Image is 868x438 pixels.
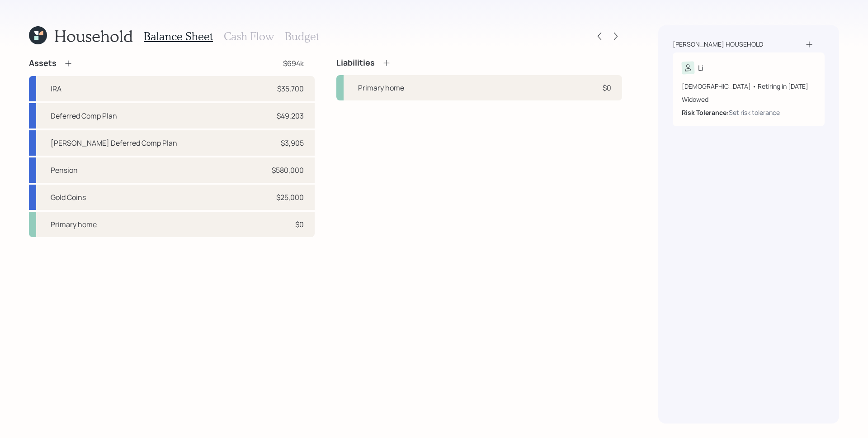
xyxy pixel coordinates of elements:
[224,30,274,43] h3: Cash Flow
[276,192,304,203] div: $25,000
[51,165,78,176] div: Pension
[51,138,177,148] div: [PERSON_NAME] Deferred Comp Plan
[295,219,304,230] div: $0
[336,58,375,68] h4: Liabilities
[144,30,213,43] h3: Balance Sheet
[51,192,86,203] div: Gold Coins
[281,138,304,148] div: $3,905
[285,30,319,43] h3: Budget
[51,110,117,121] div: Deferred Comp Plan
[682,95,816,104] div: Widowed
[358,82,404,93] div: Primary home
[51,219,97,230] div: Primary home
[673,40,763,49] div: [PERSON_NAME] household
[603,82,611,93] div: $0
[729,108,780,117] div: Set risk tolerance
[29,58,57,68] h4: Assets
[277,110,304,121] div: $49,203
[682,81,816,91] div: [DEMOGRAPHIC_DATA] • Retiring in [DATE]
[272,165,304,176] div: $580,000
[698,62,703,73] div: Li
[277,83,304,94] div: $35,700
[54,26,133,46] h1: Household
[283,58,304,69] div: $694k
[51,83,61,94] div: IRA
[682,108,729,117] b: Risk Tolerance:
